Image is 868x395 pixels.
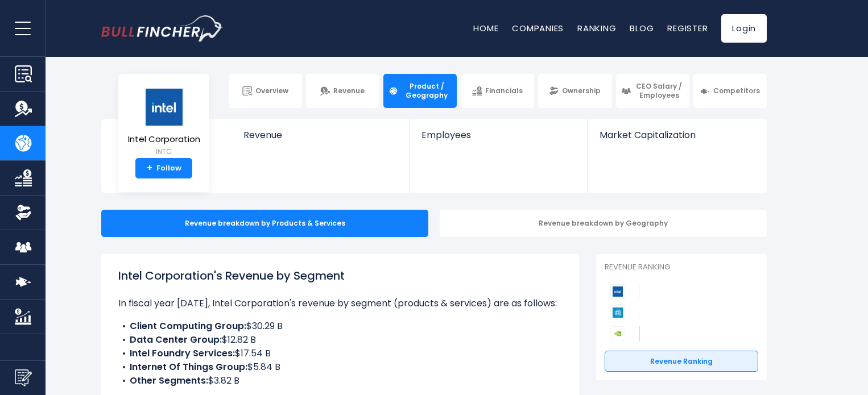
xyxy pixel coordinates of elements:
a: Login [721,14,767,43]
h1: Intel Corporation's Revenue by Segment [118,267,562,284]
small: INTC [128,147,200,157]
a: +Follow [135,158,192,178]
img: Intel Corporation competitors logo [610,284,625,299]
b: Intel Foundry Services: [130,347,235,360]
a: Competitors [693,74,767,108]
img: bullfincher logo [101,15,224,41]
b: Client Computing Group: [130,319,246,332]
a: Employees [410,119,587,160]
span: Revenue [243,130,399,140]
a: Revenue [232,119,410,160]
a: CEO Salary / Employees [616,74,689,108]
span: Overview [255,86,288,95]
b: Internet Of Things Group: [130,360,247,373]
li: $5.84 B [118,360,562,374]
p: In fiscal year [DATE], Intel Corporation's revenue by segment (products & services) are as follows: [118,297,562,310]
a: Product / Geography [383,74,457,108]
a: Go to homepage [101,15,224,41]
b: Data Center Group: [130,333,222,346]
li: $3.82 B [118,374,562,388]
span: Employees [421,130,576,140]
span: Ownership [562,86,601,95]
span: Competitors [713,86,760,95]
li: $12.82 B [118,333,562,347]
span: Intel Corporation [128,135,200,144]
strong: + [147,163,152,173]
a: Financials [461,74,534,108]
a: Ownership [538,74,611,108]
a: Revenue [306,74,379,108]
a: Companies [512,22,564,34]
img: Ownership [15,204,32,221]
li: $17.54 B [118,347,562,360]
span: Financials [485,86,523,95]
a: Ranking [577,22,616,34]
p: Revenue Ranking [605,263,758,272]
a: Market Capitalization [588,119,766,160]
a: Intel Corporation INTC [127,88,201,159]
img: Applied Materials competitors logo [610,305,625,320]
b: Other Segments: [130,374,208,387]
img: NVIDIA Corporation competitors logo [610,326,625,341]
span: Market Capitalization [600,130,754,140]
a: Overview [229,74,302,108]
div: Revenue breakdown by Products & Services [101,210,428,237]
span: CEO Salary / Employees [634,82,684,99]
li: $30.29 B [118,319,562,333]
a: Home [473,22,498,34]
span: Product / Geography [402,82,452,99]
a: Blog [630,22,654,34]
div: Revenue breakdown by Geography [440,210,767,237]
span: Revenue [333,86,365,95]
a: Register [667,22,708,34]
a: Revenue Ranking [605,351,758,372]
